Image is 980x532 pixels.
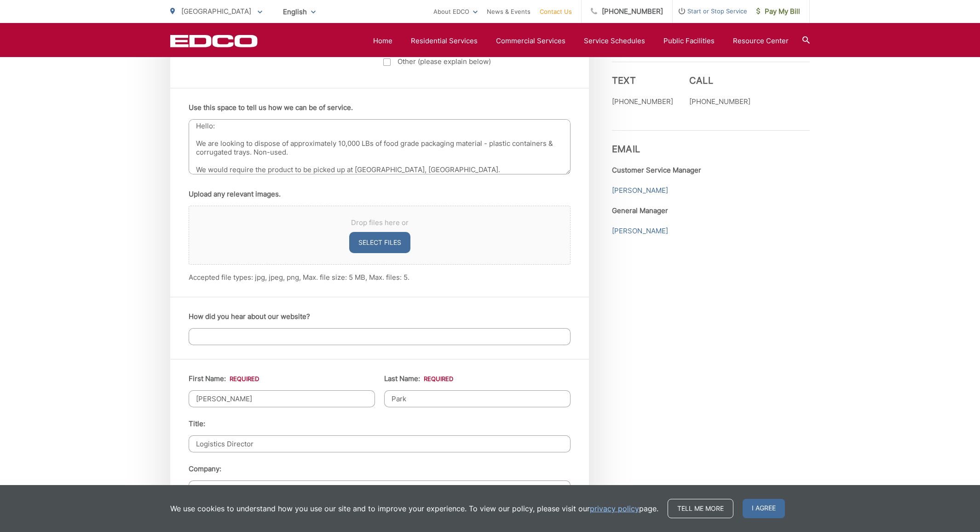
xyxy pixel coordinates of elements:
[663,35,715,46] a: Public Facilities
[189,104,353,112] label: Use this space to tell us how we can be of service.
[612,96,673,107] p: [PHONE_NUMBER]
[612,226,668,237] a: [PERSON_NAME]
[433,6,478,17] a: About EDCO
[540,6,572,17] a: Contact Us
[181,7,251,16] span: [GEOGRAPHIC_DATA]
[200,217,559,228] span: Drop files here or
[189,375,259,383] label: First Name:
[189,312,310,321] label: How did you hear about our website?
[487,6,530,17] a: News & Events
[189,465,221,473] label: Company:
[612,166,701,174] strong: Customer Service Manager
[743,499,785,518] span: I agree
[668,499,733,518] a: Tell me more
[411,35,478,46] a: Residential Services
[584,35,645,46] a: Service Schedules
[496,35,565,46] a: Commercial Services
[689,96,750,107] p: [PHONE_NUMBER]
[349,232,410,253] button: select files, upload any relevant images.
[612,130,810,155] h3: Email
[590,503,639,514] a: privacy policy
[383,56,559,67] label: Other (please explain below)
[384,375,453,383] label: Last Name:
[733,35,789,46] a: Resource Center
[189,190,281,198] label: Upload any relevant images.
[612,75,673,86] h3: Text
[170,503,658,514] p: We use cookies to understand how you use our site and to improve your experience. To view our pol...
[689,75,750,86] h3: Call
[612,206,668,215] strong: General Manager
[612,185,668,196] a: [PERSON_NAME]
[373,35,392,46] a: Home
[189,420,205,428] label: Title:
[276,4,323,20] span: English
[756,6,800,17] span: Pay My Bill
[189,273,409,282] span: Accepted file types: jpg, jpeg, png, Max. file size: 5 MB, Max. files: 5.
[170,35,258,47] a: EDCD logo. Return to the homepage.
